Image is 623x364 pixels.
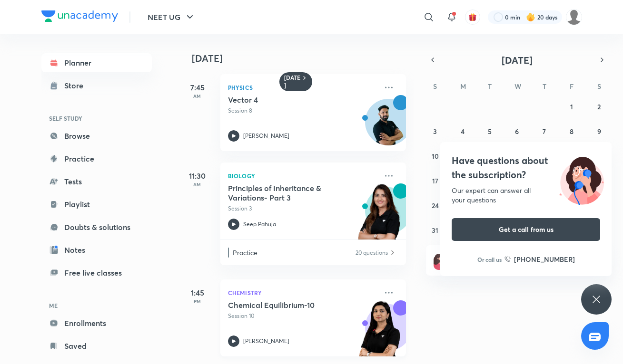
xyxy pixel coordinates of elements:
a: Company Logo [41,10,118,24]
img: Company Logo [41,10,118,22]
h6: ME [41,297,152,314]
abbr: Thursday [543,82,546,91]
h5: Vector 4 [228,95,346,105]
a: Saved [41,336,152,355]
button: August 5, 2025 [482,124,497,139]
a: Planner [41,53,152,72]
p: [PERSON_NAME] [243,132,289,140]
h5: Principles of Inheritance & Variations- Part 3 [228,183,346,202]
a: Tests [41,172,152,191]
abbr: August 17, 2025 [432,176,438,185]
img: streak [526,12,535,22]
p: Or call us [477,255,502,264]
abbr: August 8, 2025 [570,127,574,136]
img: Avatar [366,104,411,150]
h6: [PHONE_NUMBER] [514,254,575,264]
abbr: Tuesday [488,82,492,91]
p: Practice [233,248,355,258]
img: unacademy [354,183,406,249]
p: PM [178,298,217,304]
button: August 31, 2025 [427,222,443,238]
abbr: August 24, 2025 [432,201,439,210]
abbr: August 2, 2025 [597,102,601,111]
p: Physics [228,82,377,93]
h5: Chemical Equilibrium-10 [228,300,346,310]
h5: 7:45 [178,82,217,93]
p: Session 10 [228,312,377,320]
a: Browse [41,126,152,145]
img: avatar [468,13,477,21]
p: [PERSON_NAME] [243,337,289,345]
abbr: Wednesday [514,82,521,91]
p: Seep Pahuja [243,220,276,229]
h5: 1:45 [178,287,217,298]
button: August 2, 2025 [592,99,607,114]
img: Disha C [566,9,582,25]
abbr: August 1, 2025 [570,102,573,111]
abbr: August 5, 2025 [488,127,492,136]
span: [DATE] [502,54,533,67]
a: Doubts & solutions [41,218,152,237]
a: Enrollments [41,314,152,333]
abbr: Sunday [433,82,437,91]
a: Playlist [41,195,152,214]
h5: 11:30 [178,170,217,182]
a: [PHONE_NUMBER] [504,254,575,264]
p: 20 questions [356,248,388,258]
abbr: Monday [460,82,466,91]
abbr: August 9, 2025 [597,127,601,136]
h6: [DATE] [284,74,301,89]
p: AM [178,93,217,99]
abbr: Friday [570,82,574,91]
p: AM [178,182,217,187]
button: August 7, 2025 [537,124,552,139]
p: Biology [228,170,377,182]
button: August 24, 2025 [427,198,443,213]
button: August 3, 2025 [427,124,443,139]
img: ttu_illustration_new.svg [552,153,612,205]
a: Notes [41,240,152,259]
h6: SELF STUDY [41,110,152,126]
button: NEET UG [142,8,201,27]
button: August 9, 2025 [592,124,607,139]
p: Session 3 [228,204,377,213]
p: Chemistry [228,287,377,298]
p: Session 8 [228,106,377,115]
button: avatar [465,10,480,25]
a: Store [41,76,152,95]
abbr: August 4, 2025 [461,127,465,136]
abbr: August 10, 2025 [432,152,439,161]
abbr: August 3, 2025 [433,127,437,136]
button: August 1, 2025 [564,99,579,114]
h4: Have questions about the subscription? [452,153,600,182]
abbr: August 31, 2025 [432,226,438,235]
a: Free live classes [41,263,152,282]
div: Store [64,80,89,91]
abbr: August 6, 2025 [515,127,519,136]
button: August 8, 2025 [564,124,579,139]
div: Our expert can answer all your questions [452,186,600,205]
button: August 4, 2025 [455,124,470,139]
h4: [DATE] [192,53,415,64]
a: Practice [41,149,152,168]
button: August 10, 2025 [427,148,443,163]
button: [DATE] [439,53,595,67]
img: Practice available [389,248,396,258]
abbr: August 7, 2025 [543,127,546,136]
button: August 17, 2025 [427,173,443,188]
button: Get a call from us [452,218,600,241]
button: August 6, 2025 [509,124,524,139]
abbr: Saturday [597,82,601,91]
img: referral [434,251,453,270]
